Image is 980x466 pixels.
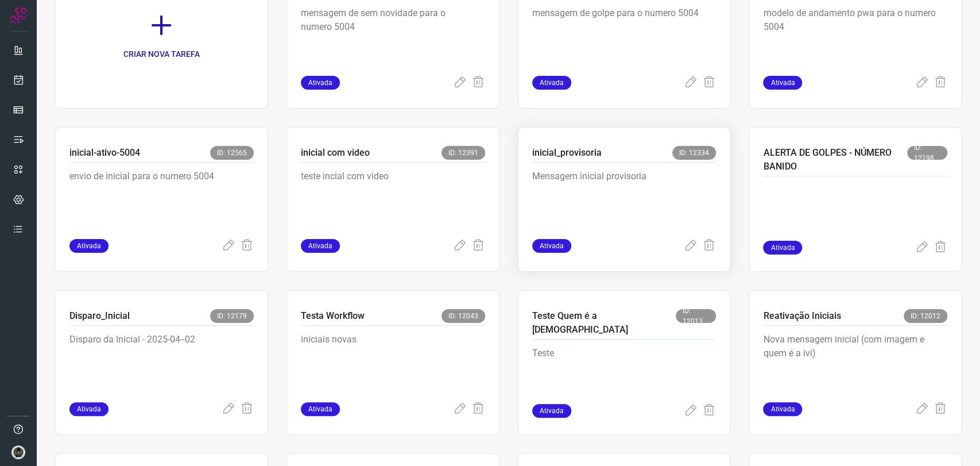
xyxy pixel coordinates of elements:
p: Testa Workflow [301,309,365,323]
p: Disparo_Inicial [69,309,130,323]
span: Ativada [532,239,571,253]
p: Mensagem inicial provisoria [532,170,704,227]
p: Nova mensagem inicial (com imagem e quem é a ivi) [763,333,935,390]
p: inicial com video [301,146,370,160]
p: inicial_provisoria [532,146,602,160]
span: Ativada [532,76,571,90]
span: ID: 12565 [210,146,254,160]
span: Ativada [763,402,802,416]
span: Ativada [301,402,340,416]
p: iniciais novas [301,333,473,390]
span: Ativada [69,239,109,253]
p: inicial-ativo-5004 [69,146,140,160]
p: modelo de andamento pwa para o numero 5004 [763,6,935,64]
span: ID: 12179 [210,309,254,323]
span: ID: 12043 [441,309,485,323]
p: envio de inicial para o numero 5004 [69,170,242,227]
span: Ativada [763,241,802,255]
span: ID: 12334 [672,146,716,160]
p: ALERTA DE GOLPES - NÚMERO BANIDO [763,146,907,174]
span: Ativada [763,76,802,90]
p: Reativação Iniciais [763,309,840,323]
p: mensagem de sem novidade para o numero 5004 [301,6,473,64]
span: Ativada [301,239,340,253]
p: mensagem de golpe para o numero 5004 [532,6,704,64]
img: Logo [10,7,27,24]
span: Ativada [532,404,571,418]
span: ID: 12391 [441,146,485,160]
span: ID: 12012 [904,309,947,323]
span: Ativada [69,402,109,416]
p: teste incial com video [301,170,473,227]
span: Ativada [301,76,340,90]
p: Teste [532,346,704,404]
span: ID: 12013 [676,309,716,323]
span: ID: 12198 [907,146,947,160]
p: CRIAR NOVA TAREFA [123,48,200,60]
p: Disparo da Inicial - 2025-04--02 [69,333,242,390]
img: d44150f10045ac5288e451a80f22ca79.png [11,445,25,459]
p: Teste Quem é a [DEMOGRAPHIC_DATA] [532,309,676,337]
